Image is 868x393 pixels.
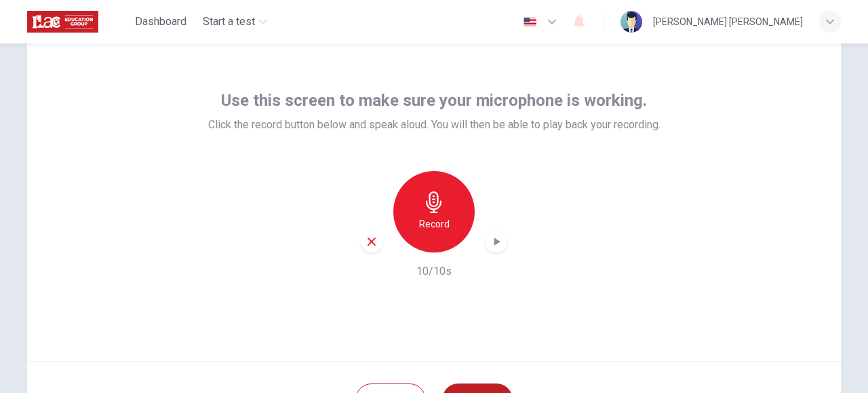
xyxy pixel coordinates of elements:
[419,216,450,232] h6: Record
[521,17,538,27] img: en
[130,10,192,34] button: Dashboard
[135,14,186,30] span: Dashboard
[203,14,255,30] span: Start a test
[208,117,660,133] span: Click the record button below and speak aloud. You will then be able to play back your recording.
[27,8,130,35] a: ILAC logo
[620,11,642,33] img: Profile picture
[221,90,647,111] span: Use this screen to make sure your microphone is working.
[393,171,475,252] button: Record
[27,8,98,35] img: ILAC logo
[197,10,273,34] button: Start a test
[653,14,803,30] div: [PERSON_NAME] [PERSON_NAME]
[416,263,452,280] h6: 10/10s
